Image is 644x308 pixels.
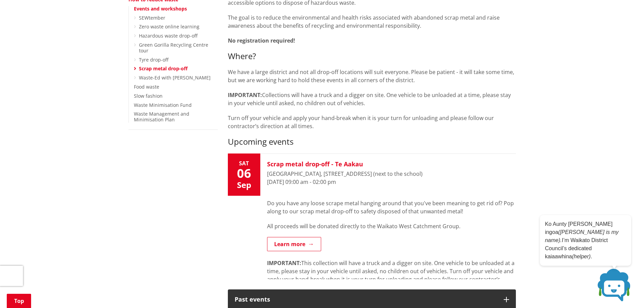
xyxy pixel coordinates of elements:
div: 06 [228,167,260,180]
p: Turn off your vehicle and apply your hand-break when it is your turn for unloading and please fol... [228,114,516,130]
h3: Where? [228,51,516,61]
div: [GEOGRAPHIC_DATA], [STREET_ADDRESS] (next to the school) [267,170,423,178]
h3: Scrap metal drop-off - Te Aakau [267,161,423,168]
a: Zero waste online learning [139,23,199,30]
p: Ko Aunty [PERSON_NAME] ingoa I’m Waikato District Council’s dedicated kaiaawhina . [545,220,626,261]
a: Learn more [267,237,321,251]
a: Tyre drop-off [139,56,168,63]
em: ([PERSON_NAME] is my name). [545,229,619,243]
a: Waste-Ed with [PERSON_NAME] [139,74,211,81]
strong: No registration required! [228,37,295,44]
div: Sat [228,161,260,166]
p: This collection will have a truck and a digger on site. One vehicle to be unloaded at a time, ple... [267,259,516,291]
a: Green Gorilla Recycling Centre tour [139,42,208,54]
p: Collections will have a truck and a digger on site. One vehicle to be unloaded at a time, please ... [228,91,516,107]
a: Hazardous waste drop-off [139,32,197,39]
a: SEWtember [139,15,165,21]
h3: Upcoming events [228,137,516,147]
a: Scrap metal drop-off [139,65,188,72]
a: Events and workshops [134,5,187,12]
strong: IMPORTANT: [228,91,262,99]
p: The goal is to reduce the environmental and health risks associated with abandoned scrap metal an... [228,14,516,30]
p: We have a large district and not all drop-off locations will suit everyone. Please be patient - i... [228,68,516,84]
a: Food waste [134,84,159,90]
p: All proceeds will be donated directly to the Waikato West Catchment Group. [267,222,516,230]
button: Sat 06 Sep Scrap metal drop-off - Te Aakau [GEOGRAPHIC_DATA], [STREET_ADDRESS] (next to the schoo... [228,154,516,196]
p: Do you have any loose scrape metal hanging around that you've been meaning to get rid of? Pop alo... [267,199,516,215]
time: [DATE] 09:00 am - 02:00 pm [267,178,336,186]
em: (helper) [572,254,591,259]
a: Slow fashion [134,93,163,99]
a: Top [7,294,31,308]
a: Waste Minimisation Fund [134,102,192,108]
strong: IMPORTANT: [267,259,301,267]
div: Sep [228,181,260,189]
div: Past events [235,296,497,303]
a: Waste Management and Minimisation Plan [134,111,189,123]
